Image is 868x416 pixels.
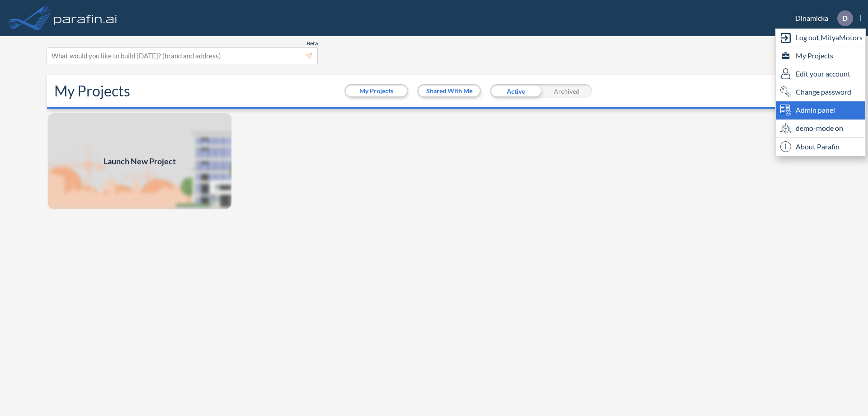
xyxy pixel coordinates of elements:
span: Admin panel [796,105,835,115]
div: demo-mode on [776,120,865,138]
span: Change password [796,86,851,97]
a: Launch New Project [47,112,232,210]
span: About Parafin [796,141,840,152]
div: Change password [776,83,865,101]
img: logo [52,9,119,27]
span: i [780,141,791,152]
img: add [47,112,232,210]
button: My Projects [346,86,407,96]
span: Edit your account [796,68,850,79]
div: Log out [776,29,865,47]
span: Log out, MityaMotors [796,32,863,43]
div: My Projects [776,47,865,65]
div: About Parafin [776,138,865,156]
div: Dinamicka [782,10,861,26]
p: D [842,14,848,22]
button: Shared With Me [419,86,480,96]
h2: My Projects [54,82,130,100]
div: Edit user [776,65,865,83]
div: Archived [541,84,592,98]
div: Admin panel [776,101,865,120]
span: My Projects [796,50,833,61]
span: Launch New Project [104,155,176,167]
span: demo-mode on [796,123,843,134]
span: Beta [307,40,318,47]
div: Active [490,84,541,98]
